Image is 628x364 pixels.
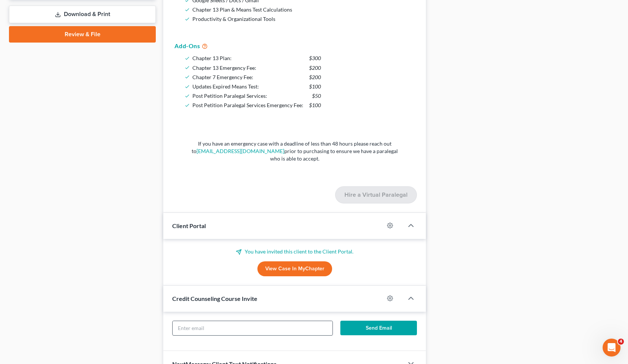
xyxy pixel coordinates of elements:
[173,321,332,335] input: Enter email
[192,14,412,24] li: Productivity & Organizational Tools
[312,91,321,100] span: $50
[172,295,257,302] span: Credit Counseling Course Invite
[192,74,253,80] span: Chapter 7 Emergency Fee:
[309,53,321,63] span: $300
[192,5,412,14] li: Chapter 13 Plan & Means Test Calculations
[9,26,156,43] a: Review & File
[309,72,321,82] span: $200
[340,321,417,336] button: Send Email
[257,261,332,276] a: View Case in MyChapter
[174,41,415,50] h5: Add-Ons
[186,140,403,162] p: If you have an emergency case with a deadline of less than 48 hours please reach out to prior to ...
[9,6,156,23] a: Download & Print
[172,222,206,229] span: Client Portal
[192,65,256,71] span: Chapter 13 Emergency Fee:
[603,339,621,357] iframe: Intercom live chat
[309,100,321,110] span: $100
[618,339,624,345] span: 4
[309,82,321,91] span: $100
[192,83,259,90] span: Updates Expired Means Test:
[197,148,284,154] a: [EMAIL_ADDRESS][DOMAIN_NAME]
[192,102,303,108] span: Post Petition Paralegal Services Emergency Fee:
[172,248,417,255] p: You have invited this client to the Client Portal.
[192,55,232,61] span: Chapter 13 Plan:
[192,93,267,99] span: Post Petition Paralegal Services:
[335,186,417,203] button: Hire a Virtual Paralegal
[309,63,321,72] span: $200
